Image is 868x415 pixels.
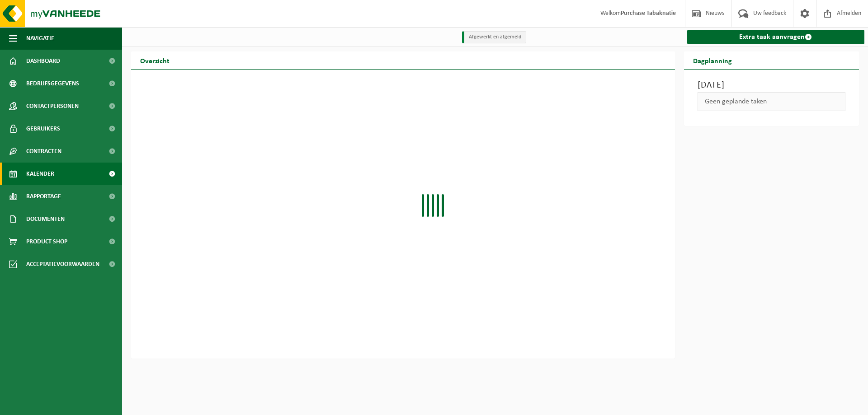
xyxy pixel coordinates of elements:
[26,117,60,140] span: Gebruikers
[698,79,846,92] h3: [DATE]
[621,10,676,17] strong: Purchase Tabaknatie
[26,163,54,185] span: Kalender
[26,208,65,230] span: Documenten
[26,185,61,208] span: Rapportage
[26,27,54,50] span: Navigatie
[26,140,61,163] span: Contracten
[26,253,99,275] span: Acceptatievoorwaarden
[687,30,865,44] a: Extra taak aanvragen
[462,31,526,43] li: Afgewerkt en afgemeld
[684,51,741,69] h2: Dagplanning
[26,230,67,253] span: Product Shop
[26,72,79,95] span: Bedrijfsgegevens
[26,50,60,72] span: Dashboard
[26,95,79,117] span: Contactpersonen
[698,92,846,111] div: Geen geplande taken
[131,51,179,69] h2: Overzicht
